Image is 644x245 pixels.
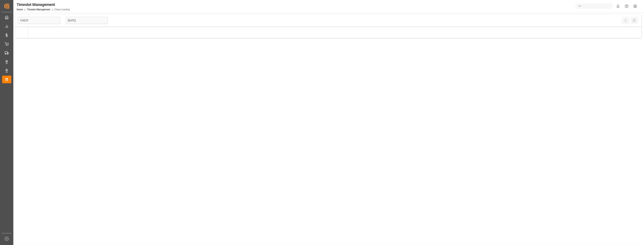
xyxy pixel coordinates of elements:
[18,17,60,24] input: Type to search/select
[27,8,50,11] a: Timeslot Management
[17,2,70,7] div: Timeslot Management
[66,17,108,24] input: DD-MM-YYYY
[622,2,631,11] button: Help Center
[17,8,23,11] a: Home
[614,2,622,11] button: show 0 new notifications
